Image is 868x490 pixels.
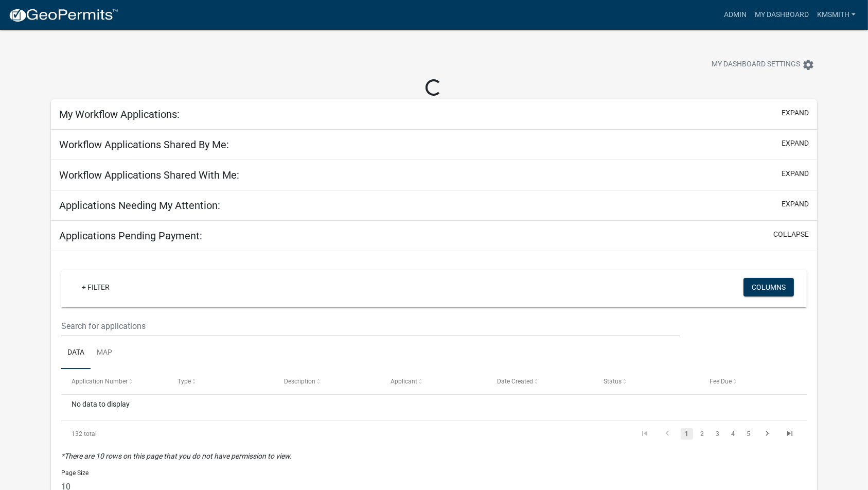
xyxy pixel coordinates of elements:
div: No data to display [61,395,806,421]
button: expand [782,138,809,149]
h5: Workflow Applications Shared With Me: [59,169,239,181]
span: Application Number [72,378,128,385]
li: page 4 [725,425,741,443]
li: page 2 [695,425,710,443]
button: expand [782,108,809,118]
a: 3 [712,428,724,440]
span: Description [284,378,315,385]
a: go to first page [635,428,655,440]
a: Map [91,337,118,370]
a: go to next page [758,428,777,440]
a: My Dashboard [751,5,813,25]
span: My Dashboard Settings [712,59,800,71]
h5: Applications Pending Payment: [59,230,202,242]
span: Type [178,378,191,385]
button: My Dashboard Settingssettings [703,55,823,75]
button: expand [782,168,809,179]
li: page 3 [710,425,725,443]
datatable-header-cell: Type [168,369,274,394]
li: page 5 [741,425,756,443]
datatable-header-cell: Status [594,369,700,394]
datatable-header-cell: Fee Due [700,369,806,394]
a: 2 [696,428,708,440]
span: Date Created [497,378,533,385]
a: Data [61,337,91,370]
i: settings [802,59,814,71]
span: Fee Due [710,378,732,385]
a: kmsmith [813,5,860,25]
datatable-header-cell: Description [274,369,381,394]
h5: Applications Needing My Attention: [59,199,220,212]
button: Columns [743,278,794,296]
a: 4 [727,428,739,440]
a: go to previous page [658,428,678,440]
datatable-header-cell: Application Number [61,369,168,394]
i: *There are 10 rows on this page that you do not have permission to view. [61,452,292,460]
datatable-header-cell: Applicant [381,369,487,394]
a: go to last page [781,428,800,440]
span: Status [604,378,622,385]
input: Search for applications [61,316,680,337]
div: 132 total [61,421,208,447]
button: collapse [773,229,809,240]
a: 5 [742,428,755,440]
a: 1 [681,428,693,440]
datatable-header-cell: Date Created [487,369,594,394]
a: + Filter [74,278,118,296]
li: page 1 [679,425,695,443]
h5: Workflow Applications Shared By Me: [59,138,229,151]
a: Admin [720,5,751,25]
span: Applicant [391,378,417,385]
h5: My Workflow Applications: [59,108,180,120]
button: expand [782,199,809,209]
